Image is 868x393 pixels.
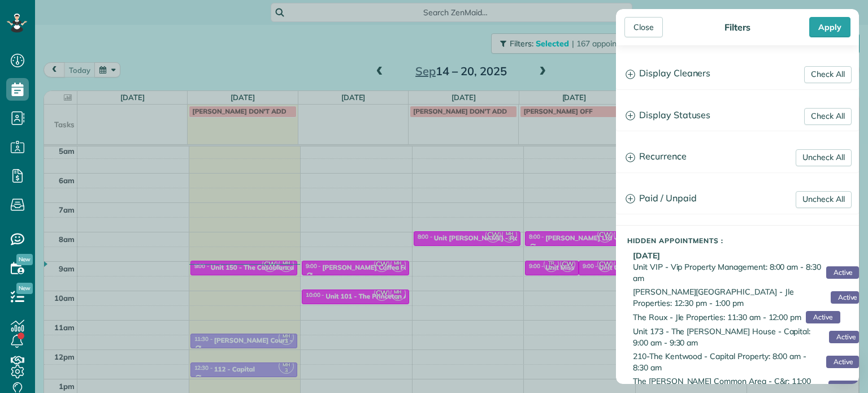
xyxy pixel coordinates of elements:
[16,283,33,294] span: New
[617,101,858,130] a: Display Statuses
[617,59,858,88] a: Display Cleaners
[796,149,852,166] a: Uncheck All
[633,286,826,309] span: [PERSON_NAME][GEOGRAPHIC_DATA] - Jle Properties: 12:30 pm - 1:00 pm
[796,191,852,208] a: Uncheck All
[828,381,859,393] span: Active
[633,326,824,348] span: Unit 173 - The [PERSON_NAME] House - Capital: 9:00 am - 9:30 am
[804,66,852,83] a: Check All
[804,108,852,125] a: Check All
[633,312,801,323] span: The Roux - Jle Properties: 11:30 am - 12:00 pm
[16,254,33,265] span: New
[627,237,859,244] h5: Hidden Appointments :
[721,21,754,33] div: Filters
[826,356,859,368] span: Active
[806,311,840,323] span: Active
[617,184,858,213] a: Paid / Unpaid
[624,17,663,37] div: Close
[633,261,822,284] span: Unit VIP - Vip Property Management: 8:00 am - 8:30 am
[809,17,850,37] div: Apply
[826,266,859,279] span: Active
[831,291,859,304] span: Active
[633,351,822,373] span: 210-The Kentwood - Capital Property: 8:00 am - 8:30 am
[829,331,859,343] span: Active
[633,251,660,261] b: [DATE]
[617,142,858,171] a: Recurrence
